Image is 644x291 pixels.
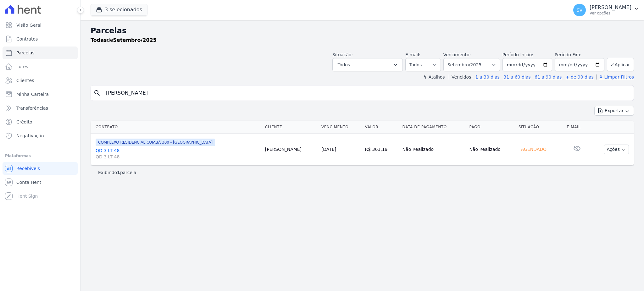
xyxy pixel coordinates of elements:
[3,129,78,142] a: Negativação
[590,4,631,11] p: [PERSON_NAME]
[555,52,604,58] label: Período Fim:
[594,106,634,116] button: Exportar
[3,74,78,87] a: Clientes
[362,134,400,165] td: R$ 361,19
[102,87,631,99] input: Buscar por nome do lote ou do cliente
[16,179,41,185] span: Conta Hent
[263,121,319,134] th: Cliente
[16,105,48,111] span: Transferências
[3,19,78,31] a: Visão Geral
[503,74,530,80] a: 31 a 60 dias
[3,176,78,189] a: Conta Hent
[332,58,403,71] button: Todos
[443,52,471,57] label: Vencimento:
[319,121,363,134] th: Vencimento
[400,121,467,134] th: Data de Pagamento
[332,52,353,57] label: Situação:
[16,119,32,125] span: Crédito
[3,102,78,114] a: Transferências
[16,36,38,42] span: Contratos
[96,139,215,146] span: COMPLEXO RESIDENCIAL CUIABÁ 300 - [GEOGRAPHIC_DATA]
[96,154,260,160] span: QD 3 LT 48
[5,152,75,160] div: Plataformas
[516,121,564,134] th: Situação
[16,91,49,97] span: Minha Carteira
[321,147,336,152] a: [DATE]
[405,52,421,57] label: E-mail:
[93,89,101,97] i: search
[449,74,473,80] label: Vencidos:
[519,145,549,154] div: Agendado
[91,37,107,43] strong: Todas
[3,162,78,175] a: Recebíveis
[3,47,78,59] a: Parcelas
[423,74,445,80] label: ↯ Atalhos
[117,170,120,175] b: 1
[16,22,42,28] span: Visão Geral
[3,116,78,128] a: Crédito
[16,63,28,70] span: Lotes
[113,37,157,43] strong: Setembro/2025
[16,77,34,84] span: Clientes
[98,169,136,176] p: Exibindo parcela
[91,36,157,44] p: de
[263,134,319,165] td: [PERSON_NAME]
[566,74,594,80] a: + de 90 dias
[91,25,634,36] h2: Parcelas
[362,121,400,134] th: Valor
[577,8,582,12] span: SV
[338,61,350,69] span: Todos
[475,74,500,80] a: 1 a 30 dias
[535,74,562,80] a: 61 a 90 dias
[467,121,516,134] th: Pago
[400,134,467,165] td: Não Realizado
[96,147,260,160] a: QD 3 LT 48QD 3 LT 48
[590,11,631,16] p: Ver opções
[607,58,634,71] button: Aplicar
[596,74,634,80] a: ✗ Limpar Filtros
[467,134,516,165] td: Não Realizado
[502,52,533,57] label: Período Inicío:
[3,88,78,101] a: Minha Carteira
[604,145,629,154] button: Ações
[91,4,147,16] button: 3 selecionados
[16,133,44,139] span: Negativação
[3,33,78,45] a: Contratos
[564,121,590,134] th: E-mail
[91,121,263,134] th: Contrato
[16,165,40,172] span: Recebíveis
[3,60,78,73] a: Lotes
[568,1,644,19] button: SV [PERSON_NAME] Ver opções
[16,50,35,56] span: Parcelas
